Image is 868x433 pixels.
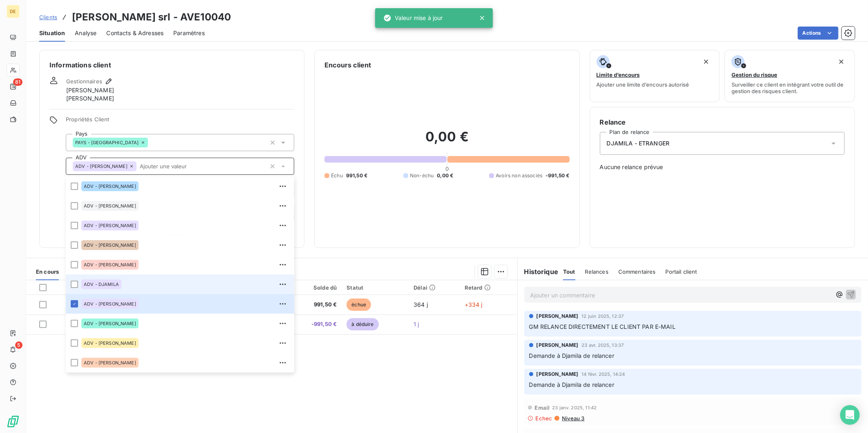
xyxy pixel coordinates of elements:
[546,172,569,179] span: -991,50 €
[84,262,136,267] span: ADV - [PERSON_NAME]
[75,164,128,169] span: ADV - [PERSON_NAME]
[590,50,720,102] button: Limite d’encoursAjouter une limite d’encours autorisé
[496,172,542,179] span: Avoirs non associés
[732,71,777,78] span: Gestion du risque
[537,312,579,320] span: [PERSON_NAME]
[84,282,119,287] span: ADV - DJAMILA
[84,341,136,346] span: ADV - [PERSON_NAME]
[597,71,640,78] span: Limite d’encours
[324,60,371,70] h6: Encours client
[410,172,434,179] span: Non-échu
[666,268,697,275] span: Portail client
[7,5,20,18] div: DE
[537,371,579,378] span: [PERSON_NAME]
[106,29,163,37] span: Contacts & Adresses
[414,301,428,308] span: 364 j
[600,163,845,171] span: Aucune relance prévue
[39,14,57,20] span: Clients
[561,415,584,422] span: Niveau 3
[607,139,670,147] span: DJAMILA - ETRANGER
[66,86,114,94] span: [PERSON_NAME]
[798,27,839,40] button: Actions
[537,341,579,349] span: [PERSON_NAME]
[13,78,22,86] span: 81
[84,360,136,365] span: ADV - [PERSON_NAME]
[529,381,614,388] span: Demande à Djamila de relancer
[465,284,512,291] div: Retard
[536,415,553,422] span: Echec
[535,404,550,411] span: Email
[585,268,608,275] span: Relances
[529,352,614,359] span: Demande à Djamila de relancer
[84,321,136,326] span: ADV - [PERSON_NAME]
[36,268,59,275] span: En cours
[347,318,378,330] span: à déduire
[49,60,294,70] h6: Informations client
[66,78,102,85] span: Gestionnaires
[347,284,404,291] div: Statut
[529,323,676,330] span: GM RELANCE DIRECTEMENT LE CLIENT PAR E-MAIL
[383,11,443,25] div: Valeur mise à jour
[75,140,139,145] span: PAYS - [GEOGRAPHIC_DATA]
[72,10,231,25] h3: [PERSON_NAME] srl - AVE10040
[39,29,65,37] span: Situation
[582,372,625,377] span: 14 févr. 2025, 14:24
[582,343,624,348] span: 23 avr. 2025, 13:37
[148,139,154,146] input: Ajouter une valeur
[66,94,114,103] span: [PERSON_NAME]
[290,284,337,291] div: Solde dû
[618,268,656,275] span: Commentaires
[136,163,266,170] input: Ajouter une valeur
[725,50,855,102] button: Gestion du risqueSurveiller ce client en intégrant votre outil de gestion des risques client.
[75,29,96,37] span: Analyse
[84,184,136,189] span: ADV - [PERSON_NAME]
[15,341,22,349] span: 5
[84,243,136,248] span: ADV - [PERSON_NAME]
[84,301,136,306] span: ADV - [PERSON_NAME]
[732,81,848,94] span: Surveiller ce client en intégrant votre outil de gestion des risques client.
[324,129,569,153] h2: 0,00 €
[445,165,449,172] span: 0
[346,172,367,179] span: 991,50 €
[600,117,845,127] h6: Relance
[597,81,689,88] span: Ajouter une limite d’encours autorisé
[39,13,57,21] a: Clients
[552,405,597,410] span: 23 janv. 2025, 11:42
[290,320,337,328] span: -991,50 €
[518,267,559,277] h6: Historique
[437,172,453,179] span: 0,00 €
[563,268,575,275] span: Tout
[173,29,205,37] span: Paramètres
[66,116,294,127] span: Propriétés Client
[414,284,455,291] div: Délai
[465,301,483,308] span: +334 j
[347,299,371,311] span: échue
[331,172,343,179] span: Échu
[582,314,624,319] span: 12 juin 2025, 12:37
[414,321,419,328] span: 1 j
[290,301,337,309] span: 991,50 €
[84,223,136,228] span: ADV - [PERSON_NAME]
[840,405,860,425] div: Open Intercom Messenger
[84,203,136,208] span: ADV - [PERSON_NAME]
[7,415,20,428] img: Logo LeanPay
